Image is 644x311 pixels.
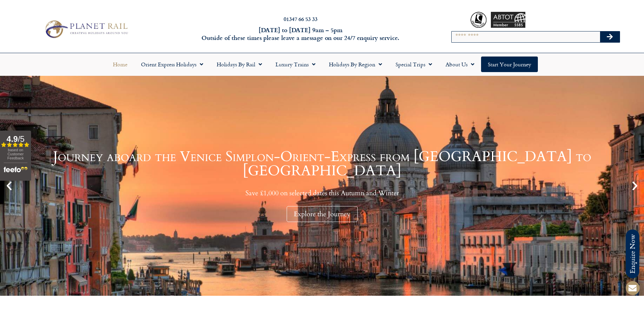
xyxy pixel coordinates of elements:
[3,57,641,72] nav: Menu
[629,180,641,192] div: Next slide
[17,189,627,197] p: Save £1,000 on selected dates this Autumn and Winter
[322,57,389,72] a: Holidays by Region
[42,18,130,40] img: Planet Rail Train Holidays Logo
[269,57,322,72] a: Luxury Trains
[600,31,620,42] button: Search
[481,57,538,72] a: Start your Journey
[284,15,317,23] a: 01347 66 53 33
[106,57,134,72] a: Home
[134,57,210,72] a: Orient Express Holidays
[439,57,481,72] a: About Us
[389,57,439,72] a: Special Trips
[210,57,269,72] a: Holidays by Rail
[287,206,358,222] div: Explore the Journey
[3,180,15,192] div: Previous slide
[173,26,428,42] h6: [DATE] to [DATE] 9am – 5pm Outside of these times please leave a message on our 24/7 enquiry serv...
[17,150,627,178] h1: Journey aboard the Venice Simplon-Orient-Express from [GEOGRAPHIC_DATA] to [GEOGRAPHIC_DATA]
